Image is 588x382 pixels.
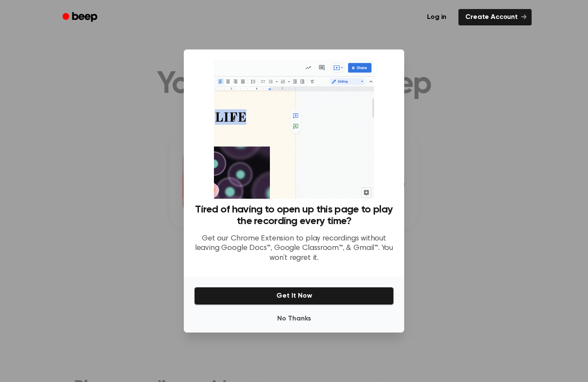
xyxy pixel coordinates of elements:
[56,9,105,26] a: Beep
[194,204,394,227] h3: Tired of having to open up this page to play the recording every time?
[194,287,394,305] button: Get It Now
[214,60,374,199] img: Beep extension in action
[194,310,394,327] button: No Thanks
[194,234,394,263] p: Get our Chrome Extension to play recordings without leaving Google Docs™, Google Classroom™, & Gm...
[458,9,532,25] a: Create Account
[420,9,453,25] a: Log in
